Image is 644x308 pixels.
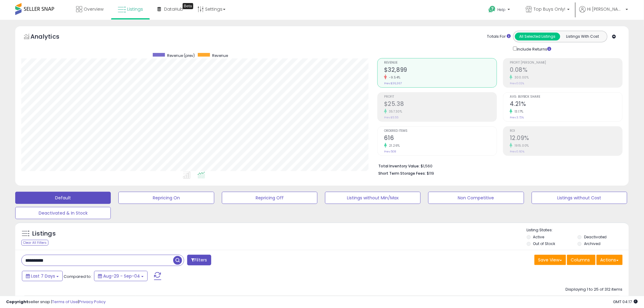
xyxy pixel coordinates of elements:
[498,7,506,12] span: Help
[325,192,421,204] button: Listings without Min/Max
[510,66,622,75] h2: 0.08%
[378,162,618,169] li: $1,560
[384,95,497,99] span: Profit
[164,6,183,12] span: DataHub
[94,271,148,281] button: Aug-29 - Sep-04
[30,32,71,42] h5: Analytics
[31,273,55,279] span: Last 7 Days
[378,163,420,169] b: Total Inventory Value:
[427,170,434,176] span: $119
[510,150,524,153] small: Prev: 0.60%
[384,61,497,65] span: Revenue
[510,129,622,133] span: ROI
[84,6,103,12] span: Overview
[384,100,497,109] h2: $25.38
[532,192,627,204] button: Listings without Cost
[510,82,524,85] small: Prev: 0.02%
[212,53,228,58] span: Revenue
[384,116,398,119] small: Prev: $5.55
[510,116,524,119] small: Prev: 3.72%
[127,6,143,12] span: Listings
[387,75,401,80] small: -9.54%
[533,234,544,240] label: Active
[103,273,140,279] span: Aug-29 - Sep-04
[387,143,400,148] small: 21.26%
[584,234,607,240] label: Deactivated
[584,241,600,246] label: Archived
[428,192,524,204] button: Non Competitive
[384,150,396,153] small: Prev: 508
[487,34,511,40] div: Totals For
[527,227,629,233] p: Listing States:
[488,5,496,13] i: Get Help
[6,299,28,305] strong: Copyright
[510,95,622,99] span: Avg. Buybox Share
[384,66,497,75] h2: $32,899
[513,143,529,148] small: 1915.00%
[22,271,63,281] button: Last 7 Days
[118,192,214,204] button: Repricing On
[510,61,622,65] span: Profit [PERSON_NAME]
[222,192,317,204] button: Repricing Off
[21,240,48,246] div: Clear All Filters
[167,53,195,58] span: Revenue (prev)
[52,299,78,305] a: Terms of Use
[587,6,624,12] span: Hi [PERSON_NAME]
[510,100,622,109] h2: 4.21%
[384,82,402,85] small: Prev: $36,367
[384,129,497,133] span: Ordered Items
[571,257,590,263] span: Columns
[6,299,106,305] div: seller snap | |
[567,255,596,265] button: Columns
[32,229,56,238] h5: Listings
[15,192,111,204] button: Default
[613,299,638,305] span: 2025-09-12 04:17 GMT
[387,109,402,114] small: 357.30%
[534,255,566,265] button: Save View
[187,255,211,265] button: Filters
[560,33,605,40] button: Listings With Cost
[566,287,623,292] div: Displaying 1 to 25 of 312 items
[534,6,565,12] span: Top Buys Only!
[183,3,193,9] div: Tooltip anchor
[384,135,497,143] h2: 616
[513,75,529,80] small: 300.00%
[484,1,516,20] a: Help
[533,241,555,246] label: Out of Stock
[515,33,560,40] button: All Selected Listings
[510,135,622,143] h2: 12.09%
[513,109,523,114] small: 13.17%
[64,274,92,279] span: Compared to:
[79,299,106,305] a: Privacy Policy
[378,171,426,176] b: Short Term Storage Fees:
[509,45,559,52] div: Include Returns
[579,6,628,20] a: Hi [PERSON_NAME]
[15,207,111,219] button: Deactivated & In Stock
[597,255,623,265] button: Actions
